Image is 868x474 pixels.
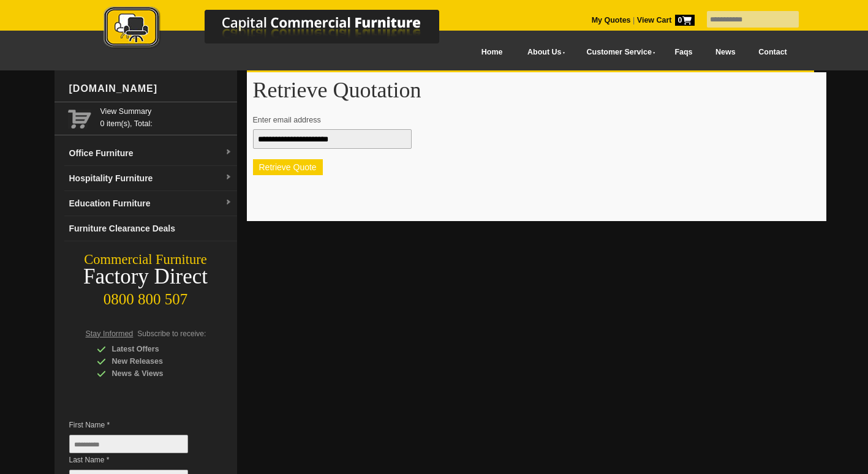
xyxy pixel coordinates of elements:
span: Stay Informed [86,329,134,338]
a: My Quotes [592,16,631,24]
a: News [704,39,747,66]
div: [DOMAIN_NAME] [64,70,237,107]
input: First Name * [69,435,188,453]
strong: View Cart [637,16,695,24]
span: Last Name * [69,454,206,466]
span: First Name * [69,419,206,431]
div: Factory Direct [55,268,237,285]
h1: Retrieve Quotation [253,78,820,102]
a: View Cart0 [635,16,694,24]
img: dropdown [225,149,232,156]
a: Education Furnituredropdown [64,191,237,216]
a: Customer Service [573,39,663,66]
a: About Us [514,39,573,66]
div: News & Views [97,367,213,380]
span: Subscribe to receive: [137,329,206,338]
a: View Summary [100,105,232,118]
div: New Releases [97,355,213,367]
a: Office Furnituredropdown [64,141,237,166]
img: Capital Commercial Furniture Logo [70,6,499,51]
div: Commercial Furniture [55,251,237,268]
img: dropdown [225,199,232,206]
a: Contact [747,39,798,66]
a: Furniture Clearance Deals [64,216,237,241]
span: 0 [675,15,695,26]
span: 0 item(s), Total: [100,105,232,128]
img: dropdown [225,174,232,181]
button: Retrieve Quote [253,159,323,175]
a: Faqs [663,39,704,66]
div: 0800 800 507 [55,285,237,308]
a: Hospitality Furnituredropdown [64,166,237,191]
div: Latest Offers [97,343,213,355]
a: Capital Commercial Furniture Logo [70,6,499,55]
p: Enter email address [253,114,809,126]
